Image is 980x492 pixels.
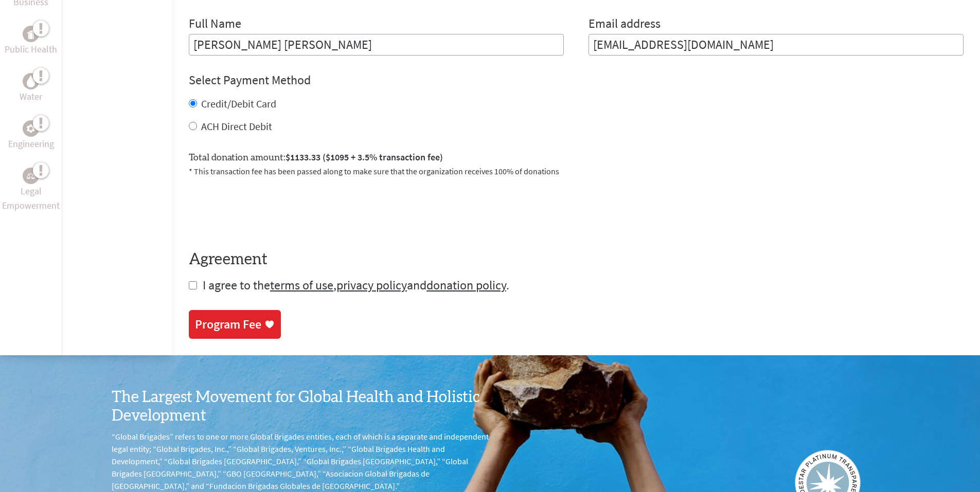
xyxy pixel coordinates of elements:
label: Credit/Debit Card [201,97,276,110]
iframe: reCAPTCHA [189,190,345,230]
h4: Agreement [189,250,964,269]
label: Email address [589,15,661,34]
p: Water [20,89,42,104]
input: Enter Full Name [189,34,564,56]
a: privacy policy [336,277,407,293]
a: Program Fee [189,310,281,339]
img: Water [27,75,35,87]
input: Your Email [589,34,964,56]
p: Legal Empowerment [2,184,60,213]
p: Engineering [8,137,54,151]
p: Public Health [5,42,57,57]
div: Program Fee [195,316,261,333]
a: Legal EmpowermentLegal Empowerment [2,168,60,213]
a: Public HealthPublic Health [5,26,57,57]
label: ACH Direct Debit [201,120,272,133]
img: Public Health [27,29,35,39]
img: Legal Empowerment [27,173,35,179]
h3: The Largest Movement for Global Health and Holistic Development [112,388,490,425]
label: Full Name [189,15,241,34]
div: Engineering [23,120,39,137]
a: terms of use [270,277,333,293]
img: Engineering [27,124,35,133]
a: WaterWater [20,73,42,104]
div: Legal Empowerment [23,168,39,184]
label: Total donation amount: [189,150,443,165]
p: “Global Brigades” refers to one or more Global Brigades entities, each of which is a separate and... [112,430,490,492]
a: EngineeringEngineering [8,120,54,151]
a: donation policy [426,277,506,293]
span: $1133.33 ($1095 + 3.5% transaction fee) [286,151,443,163]
span: I agree to the , and . [203,277,509,293]
h4: Select Payment Method [189,72,964,88]
div: Public Health [23,26,39,42]
div: Water [23,73,39,89]
p: * This transaction fee has been passed along to make sure that the organization receives 100% of ... [189,165,964,177]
